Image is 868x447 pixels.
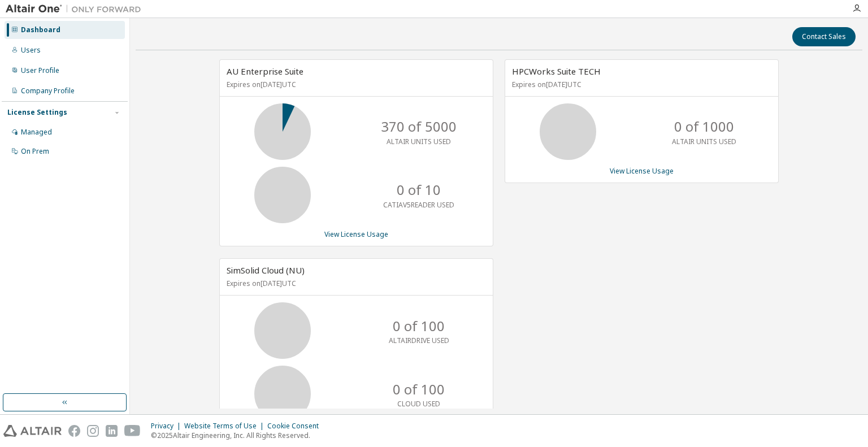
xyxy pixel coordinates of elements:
span: SimSolid Cloud (NU) [227,264,305,276]
a: View License Usage [610,166,674,176]
button: Contact Sales [792,27,856,46]
span: HPCWorks Suite TECH [512,66,601,77]
div: Privacy [151,422,184,431]
p: ALTAIR UNITS USED [387,137,451,146]
img: facebook.svg [68,425,80,437]
p: ALTAIRDRIVE USED [389,336,449,345]
p: Expires on [DATE] UTC [512,80,769,89]
div: On Prem [21,147,49,156]
span: AU Enterprise Suite [227,66,303,77]
p: 0 of 1000 [674,117,734,136]
img: youtube.svg [124,425,141,437]
div: License Settings [7,108,67,117]
p: Expires on [DATE] UTC [227,80,483,89]
img: instagram.svg [87,425,99,437]
img: Altair One [6,3,147,15]
p: 0 of 10 [397,180,441,199]
div: Cookie Consent [267,422,325,431]
p: Expires on [DATE] UTC [227,279,483,288]
img: linkedin.svg [106,425,118,437]
p: CLOUD USED [397,399,440,409]
p: ALTAIR UNITS USED [672,137,736,146]
div: User Profile [21,66,59,75]
div: Company Profile [21,86,75,96]
div: Website Terms of Use [184,422,267,431]
p: © 2025 Altair Engineering, Inc. All Rights Reserved. [151,431,325,440]
div: Managed [21,128,52,137]
div: Users [21,46,41,55]
p: 0 of 100 [393,316,445,336]
p: 0 of 100 [393,380,445,399]
div: Dashboard [21,25,60,34]
p: 370 of 5000 [381,117,457,136]
img: altair_logo.svg [3,425,62,437]
a: View License Usage [324,229,388,239]
p: CATIAV5READER USED [383,200,454,210]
